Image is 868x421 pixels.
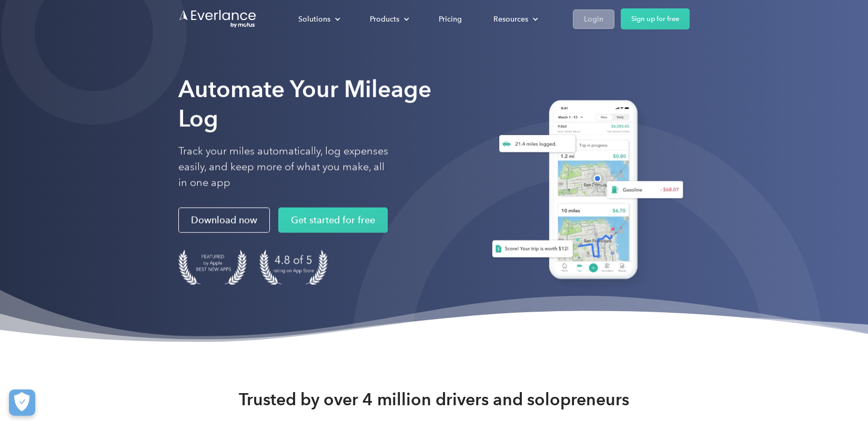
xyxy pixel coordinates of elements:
img: Badge for Featured by Apple Best New Apps [178,250,247,285]
div: Pricing [439,13,462,26]
p: Track your miles automatically, log expenses easily, and keep more of what you make, all in one app [178,143,389,191]
a: Download now [178,208,270,233]
div: Products [370,13,399,26]
div: Resources [493,13,528,26]
div: Login [584,13,603,26]
img: Everlance, mileage tracker app, expense tracking app [479,92,690,291]
strong: Trusted by over 4 million drivers and solopreneurs [239,389,629,410]
div: Resources [483,10,547,28]
a: Sign up for free [621,8,690,29]
a: Login [573,9,614,29]
a: Pricing [428,10,472,28]
img: 4.9 out of 5 stars on the app store [259,250,328,285]
a: Get started for free [278,208,388,233]
div: Products [359,10,418,28]
div: Solutions [288,10,349,28]
a: Go to homepage [178,9,257,29]
div: Solutions [298,13,330,26]
strong: Automate Your Mileage Log [178,75,431,132]
button: Cookies Settings [9,389,35,416]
